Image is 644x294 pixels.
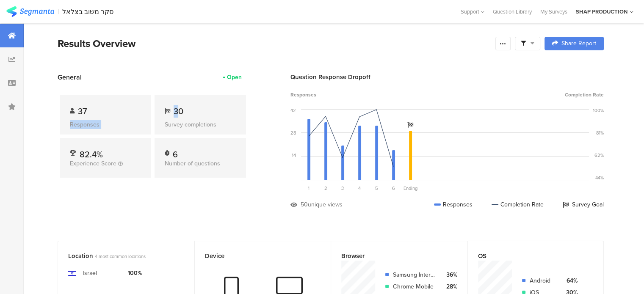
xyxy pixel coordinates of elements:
span: Number of questions [165,159,220,168]
span: 1 [308,185,310,192]
div: Samsung Internet [393,270,436,279]
div: סקר משוב בצלאל [62,8,113,16]
span: 30 [174,105,183,118]
a: Question Library [489,8,536,16]
div: Question Response Dropoff [290,72,604,82]
div: Completion Rate [492,200,544,209]
div: Responses [434,200,473,209]
div: 36% [442,270,457,279]
div: 6 [173,148,178,157]
i: Survey Goal [407,122,413,128]
div: Open [227,73,242,82]
span: 6 [392,185,395,192]
div: Results Overview [58,36,491,51]
div: Israel [83,269,97,278]
div: Responses [70,120,141,129]
span: 2 [324,185,327,192]
div: Survey completions [165,120,236,129]
div: 42 [290,107,296,114]
div: OS [478,251,580,261]
div: Device [205,251,307,261]
span: General [58,72,82,82]
div: 14 [292,152,296,159]
span: Responses [290,91,316,99]
div: unique views [308,200,343,209]
div: SHAP PRODUCTION [576,8,627,16]
img: segmanta logo [6,6,54,17]
div: Support [461,5,484,18]
span: Share Report [561,41,596,47]
a: My Surveys [536,8,572,16]
div: Browser [341,251,443,261]
div: 50 [301,200,308,209]
span: 82.4% [80,148,103,161]
span: 37 [78,105,87,118]
div: 100% [593,107,604,114]
div: Survey Goal [563,200,604,209]
div: 64% [563,276,578,285]
div: 44% [595,174,604,181]
span: 4 most common locations [95,253,146,260]
span: 5 [375,185,378,192]
div: Android [530,276,556,285]
div: 28 [290,129,296,136]
div: Location [68,251,170,261]
span: 4 [358,185,361,192]
div: Ending [402,185,419,192]
div: | [58,7,59,16]
div: 81% [596,129,604,136]
div: 100% [128,269,142,278]
div: 62% [594,152,604,159]
span: Completion Rate [565,91,604,99]
div: 28% [442,282,457,291]
span: 3 [341,185,344,192]
div: Chrome Mobile [393,282,436,291]
span: Experience Score [70,159,116,168]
